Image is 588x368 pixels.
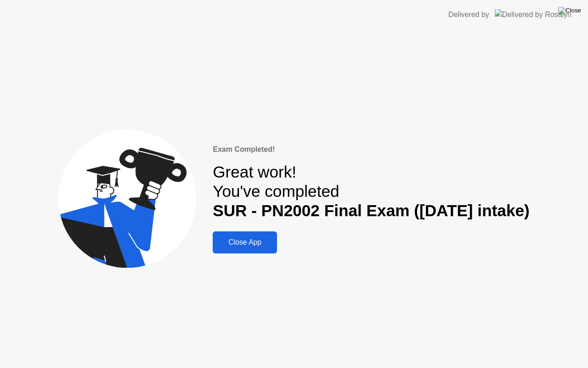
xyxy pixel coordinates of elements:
img: Delivered by Rosalyn [495,9,571,20]
div: Exam Completed! [213,144,530,155]
div: Close App [215,238,274,247]
button: Close App [213,231,277,253]
div: Delivered by [448,9,489,20]
div: Great work! You've completed [213,162,530,221]
b: SUR - PN2002 Final Exam ([DATE] intake) [213,201,530,219]
img: Close [558,7,581,14]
